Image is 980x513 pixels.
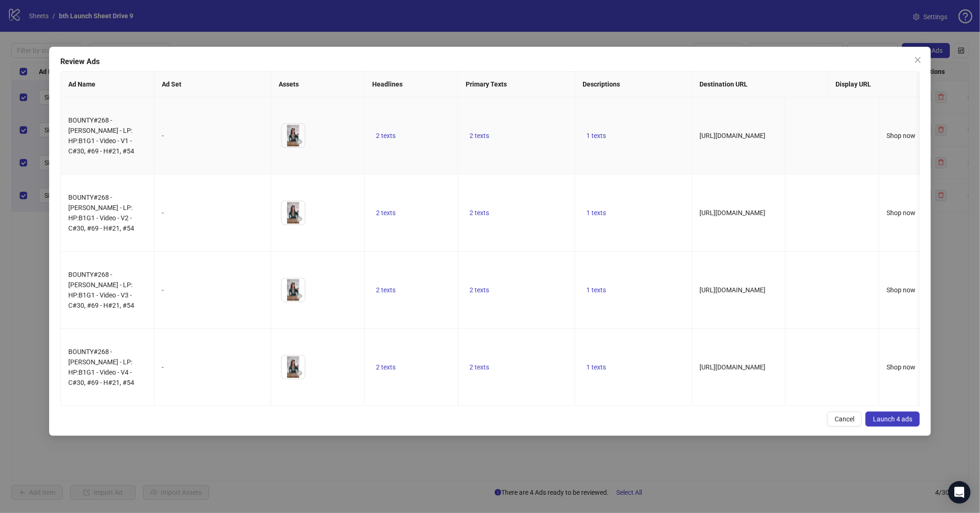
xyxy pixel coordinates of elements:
th: Ad Set [154,72,271,97]
button: Preview [294,290,305,302]
button: 2 texts [372,284,399,296]
button: 2 texts [466,207,493,218]
span: Shop now [886,132,915,139]
img: Asset 1 [281,124,305,147]
button: 2 texts [466,130,493,141]
span: 1 texts [586,363,606,371]
button: 2 texts [466,361,493,373]
span: 1 texts [586,209,606,217]
button: Cancel [827,412,862,426]
span: BOUNTY#268 - [PERSON_NAME] - LP: HP:B1G1 - Video - V2 - C#30, #69 - H#21, #54 [68,194,134,232]
button: Preview [294,213,305,224]
th: Headlines [365,72,458,97]
span: [URL][DOMAIN_NAME] [699,286,765,294]
button: Close [910,52,925,67]
span: 2 texts [469,286,489,294]
span: Launch 4 ads [873,415,912,423]
span: BOUNTY#268 - [PERSON_NAME] - LP: HP:B1G1 - Video - V1 - C#30, #69 - H#21, #54 [68,116,134,155]
span: close [914,56,922,64]
button: 2 texts [466,284,493,296]
th: Descriptions [575,72,692,97]
span: Cancel [835,415,854,423]
button: Launch 4 ads [865,412,920,426]
span: 2 texts [469,363,489,371]
button: 2 texts [372,361,399,373]
th: Destination URL [692,72,828,97]
span: 2 texts [376,132,396,139]
span: BOUNTY#268 - [PERSON_NAME] - LP: HP:B1G1 - Video - V3 - C#30, #69 - H#21, #54 [68,271,134,309]
img: Asset 1 [281,201,305,224]
button: 1 texts [583,130,610,141]
span: Shop now [886,209,915,217]
span: [URL][DOMAIN_NAME] [699,363,765,371]
img: Asset 1 [281,355,305,379]
th: Primary Texts [458,72,575,97]
span: 1 texts [586,132,606,139]
th: Assets [271,72,365,97]
div: Review Ads [60,56,920,67]
span: [URL][DOMAIN_NAME] [699,132,765,139]
span: eye [296,216,303,222]
button: 1 texts [583,361,610,373]
button: Preview [294,136,305,147]
span: Shop now [886,286,915,294]
div: - [162,285,263,295]
button: 2 texts [372,130,399,141]
span: eye [296,370,303,376]
span: eye [296,293,303,299]
div: - [162,208,263,218]
span: Shop now [886,363,915,371]
span: 1 texts [586,286,606,294]
span: eye [296,138,303,145]
img: Asset 1 [281,278,305,302]
div: - [162,130,263,141]
span: 2 texts [376,286,396,294]
th: Ad Name [61,72,154,97]
span: 2 texts [469,209,489,217]
button: 1 texts [583,284,610,296]
button: 1 texts [583,207,610,218]
button: Preview [294,368,305,379]
span: [URL][DOMAIN_NAME] [699,209,765,217]
div: Open Intercom Messenger [948,481,971,504]
div: - [162,362,263,372]
span: BOUNTY#268 - [PERSON_NAME] - LP: HP:B1G1 - Video - V4 - C#30, #69 - H#21, #54 [68,348,134,386]
th: Display URL [828,72,922,97]
button: 2 texts [372,207,399,218]
span: 2 texts [376,363,396,371]
span: 2 texts [469,132,489,139]
span: 2 texts [376,209,396,217]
